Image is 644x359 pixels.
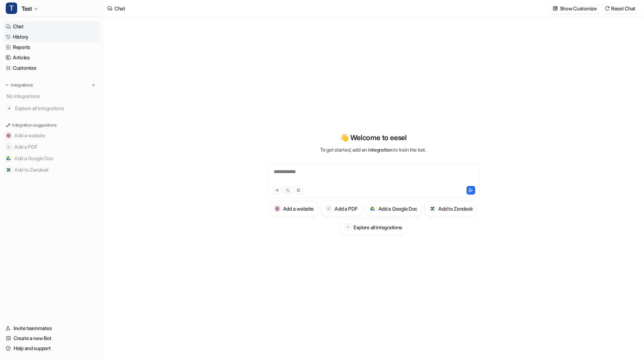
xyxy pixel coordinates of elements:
span: integration [368,147,392,153]
img: expand menu [4,83,9,88]
a: Explore all integrations [3,103,100,113]
button: Show Customize [551,3,600,14]
button: Add a websiteAdd a website [269,201,318,216]
p: Integration suggestions [12,122,56,128]
img: Add a website [275,206,280,211]
button: Add a PDFAdd a PDF [321,201,362,216]
img: Add to Zendesk [430,206,435,211]
img: Add to Zendesk [6,168,11,172]
img: reset [605,6,610,11]
button: Add a websiteAdd a website [3,130,100,141]
h3: Add to Zendesk [438,205,473,212]
a: Help and support [3,343,100,353]
img: menu_add.svg [91,83,96,88]
button: Explore all integrations [340,219,406,235]
a: Customize [3,63,100,73]
p: Show Customize [560,5,597,12]
div: No integrations [4,90,100,102]
button: Integrations [3,82,35,89]
h3: Add a PDF [335,205,357,212]
img: Add a Google Doc [370,207,375,211]
a: Invite teammates [3,323,100,333]
span: T [6,3,17,14]
img: Add a PDF [327,206,331,211]
button: Add to ZendeskAdd to Zendesk [425,201,477,216]
a: Articles [3,53,100,63]
button: Reset Chat [602,3,638,14]
p: To get started, add an to train the bot. [320,146,426,153]
a: Reports [3,42,100,52]
p: Integrations [11,82,33,88]
button: Add to ZendeskAdd to Zendesk [3,164,100,176]
h3: Add a website [283,205,314,212]
img: Add a Google Doc [6,156,11,161]
h3: Add a Google Doc [379,205,418,212]
p: 👋 Welcome to eesel [340,132,407,143]
a: History [3,32,100,42]
img: customize [553,6,558,11]
a: Chat [3,21,100,31]
button: Add a Google DocAdd a Google Doc [3,153,100,164]
img: Add a website [6,133,11,138]
span: Explore all integrations [15,103,97,114]
h3: Explore all integrations [353,223,402,231]
a: Create a new Bot [3,333,100,343]
img: explore all integrations [6,105,13,112]
img: Add a PDF [6,145,11,149]
span: Test [21,4,32,14]
button: Add a Google DocAdd a Google Doc [365,201,422,216]
button: Add a PDFAdd a PDF [3,141,100,153]
div: Chat [114,5,125,12]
